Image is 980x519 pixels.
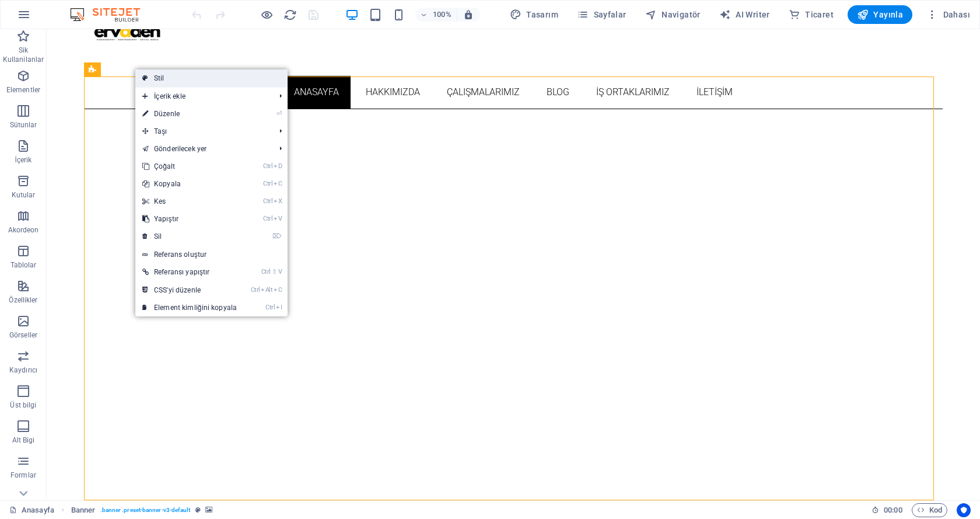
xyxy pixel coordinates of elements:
a: CtrlIElement kimliğini kopyala [135,299,244,316]
span: AI Writer [719,9,770,20]
span: Tasarım [510,9,558,20]
span: Seçmek için tıkla. Düzenlemek için çift tıkla [71,503,96,517]
button: Ticaret [784,5,838,24]
button: reload [283,8,297,22]
a: Seçimi iptal etmek için tıkla. Sayfaları açmak için çift tıkla [9,503,54,517]
button: Dahası [922,5,975,24]
p: Kutular [12,190,36,200]
h6: Oturum süresi [871,503,902,517]
a: ⏎Düzenle [135,105,244,123]
i: ⇧ [272,268,277,276]
a: CtrlVYapıştır [135,210,244,228]
a: ⌦Sil [135,228,244,245]
h6: 100% [433,8,452,22]
span: Navigatör [645,9,701,20]
p: Formlar [10,471,36,480]
a: Gönderilecek yer [135,140,270,158]
a: CtrlDÇoğalt [135,158,244,175]
i: Sayfayı yeniden yükleyin [283,8,297,22]
i: Ctrl [261,268,271,276]
div: Tasarım (Ctrl+Alt+Y) [505,5,563,24]
i: Alt [261,286,272,294]
span: 00 00 [884,503,902,517]
i: Ctrl [251,286,260,294]
button: Sayfalar [572,5,631,24]
i: ⌦ [272,232,282,240]
span: Sayfalar [577,9,626,20]
i: V [278,268,282,276]
i: C [274,286,282,294]
p: Görseller [9,330,37,340]
p: İçerik [15,155,32,165]
button: Ön izleme modundan çıkıp düzenlemeye devam etmek için buraya tıklayın [260,8,274,22]
p: Sütunlar [10,120,37,130]
i: X [274,197,282,205]
a: Ctrl⇧VReferansı yapıştır [135,263,244,281]
button: Navigatör [640,5,705,24]
p: Özellikler [9,295,37,305]
button: Usercentrics [957,503,971,517]
button: Tasarım [505,5,563,24]
p: Akordeon [8,225,39,235]
i: C [274,180,282,187]
button: Yayınla [848,5,912,24]
p: Üst bilgi [10,400,36,410]
p: Kaydırıcı [9,365,37,375]
nav: breadcrumb [71,503,212,517]
a: Referans oluştur [135,246,288,263]
i: V [274,215,282,222]
i: D [274,162,282,170]
p: Alt Bigi [12,436,35,445]
span: Yayınla [857,9,903,20]
span: Ticaret [789,9,834,20]
i: Bu element, özelleştirilebilir bir ön ayar [195,507,201,513]
p: Tablolar [10,260,37,270]
span: : [892,506,894,514]
p: Elementler [6,85,40,95]
button: 100% [415,8,457,22]
span: Dahası [926,9,970,20]
i: I [276,304,282,311]
i: Yeniden boyutlandırmada yakınlaştırma düzeyini seçilen cihaza uyacak şekilde otomatik olarak ayarla. [463,9,474,20]
i: Ctrl [263,180,272,187]
i: Ctrl [265,304,275,311]
a: CtrlAltCCSS'yi düzenle [135,281,244,299]
i: Ctrl [263,162,272,170]
img: Editor Logo [67,8,155,22]
button: Kod [912,503,947,517]
button: AI Writer [715,5,775,24]
i: Ctrl [263,197,272,205]
span: İçerik ekle [135,88,270,105]
i: Ctrl [263,215,272,222]
a: CtrlXKes [135,193,244,210]
a: Stil [135,69,288,87]
span: Kod [917,503,942,517]
a: CtrlCKopyala [135,175,244,193]
i: ⏎ [276,110,282,117]
span: Taşı [135,123,270,140]
span: . banner .preset-banner-v3-default [100,503,191,517]
i: Bu element, arka plan içeriyor [205,507,212,513]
